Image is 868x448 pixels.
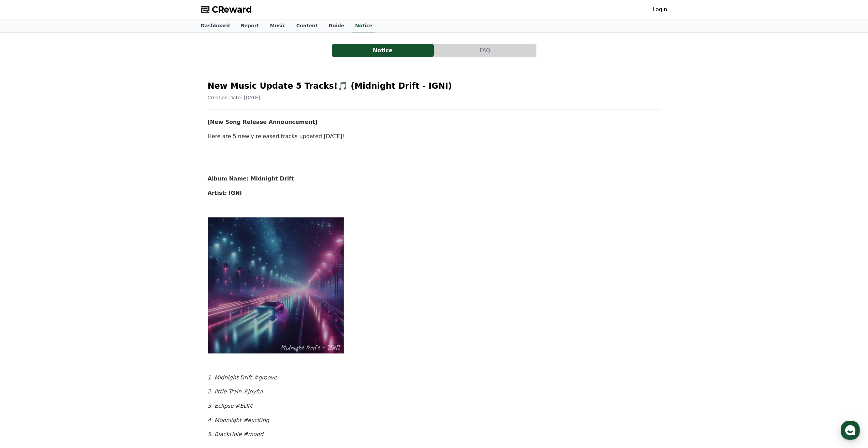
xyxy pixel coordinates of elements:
strong: [New Song Release Announcement] [208,119,318,125]
span: Creation Date: [DATE] [208,95,260,100]
a: Report [235,19,265,32]
a: Guide [323,19,350,32]
a: Music [264,19,291,32]
em: 2. little Train #joyful [208,388,263,395]
img: YY09Sep%2019,%202025102447_7fc1f49f2383e5c809bd05b5bff92047c2da3354e558a5d1daa46df5272a26ff.webp [208,217,344,353]
a: Dashboard [195,19,235,32]
a: Login [652,5,667,14]
button: Notice [332,44,434,57]
strong: Album Name: [208,175,249,182]
em: 4. Moonlight #exciting [208,417,269,423]
em: 1. Midnight Drift #groove [208,374,277,381]
strong: IGNI [229,190,242,196]
a: Content [291,19,323,32]
h2: New Music Update 5 Tracks!🎵 (Midnight Drift - IGNI) [208,81,661,91]
button: FAQ [434,44,536,57]
strong: Artist: [208,190,227,196]
em: 5. BlackHole #mood [208,431,264,437]
em: 3. Eclipse #EDM [208,403,252,409]
a: Notice [352,19,375,32]
strong: Midnight Drift [251,175,294,182]
p: Here are 5 newly released tracks updated [DATE]! [208,132,661,141]
span: CReward [212,4,252,15]
a: CReward [201,4,252,15]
